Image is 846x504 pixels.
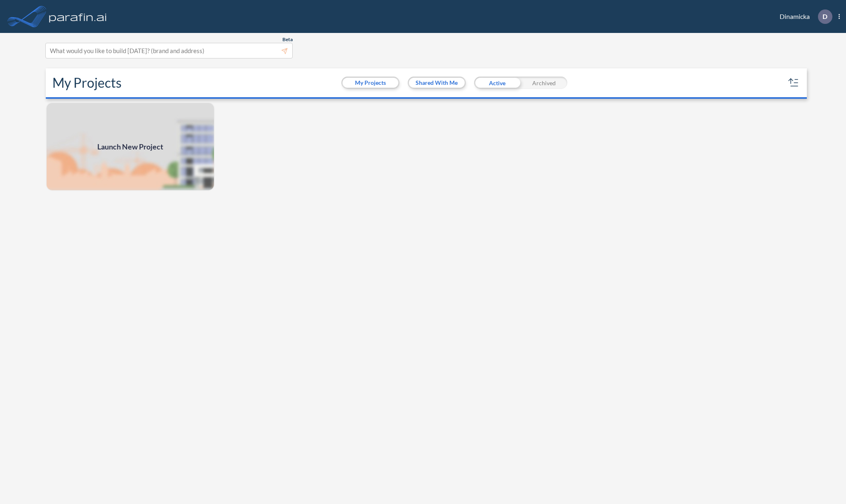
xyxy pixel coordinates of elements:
[474,77,521,89] div: Active
[521,77,567,89] div: Archived
[787,76,800,89] button: sort
[52,75,122,91] h2: My Projects
[409,78,465,88] button: Shared With Me
[47,8,108,25] img: logo
[282,36,293,43] span: Beta
[822,13,827,20] p: D
[46,102,215,191] a: Launch New Project
[46,102,215,191] img: add
[767,9,840,24] div: Dinamicka
[97,141,163,152] span: Launch New Project
[343,78,398,88] button: My Projects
